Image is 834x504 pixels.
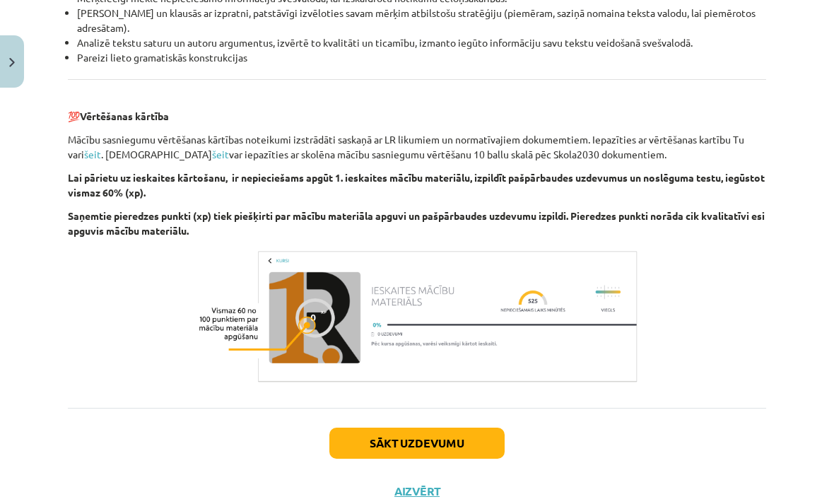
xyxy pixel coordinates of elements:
[84,148,101,160] a: šeit
[68,132,766,162] p: Mācību sasniegumu vērtēšanas kārtības noteikumi izstrādāti saskaņā ar LR likumiem un normatīvajie...
[80,110,169,122] b: Vērtēšanas kārtība
[68,94,766,124] p: 💯
[77,50,766,65] li: Pareizi lieto gramatiskās konstrukcijas
[68,209,765,237] b: Saņemtie pieredzes punkti (xp) tiek piešķirti par mācību materiāla apguvi un pašpārbaudes uzdevum...
[212,148,229,160] a: šeit
[77,35,766,50] li: Analizē tekstu saturu un autoru argumentus, izvērtē to kvalitāti un ticamību, izmanto iegūto info...
[77,6,766,35] li: [PERSON_NAME] un klausās ar izpratni, patstāvīgi izvēloties savam mērķim atbilstošu stratēģiju (p...
[9,58,15,67] img: icon-close-lesson-0947bae3869378f0d4975bcd49f059093ad1ed9edebbc8119c70593378902aed.svg
[329,428,505,459] button: Sākt uzdevumu
[390,484,444,498] button: Aizvērt
[68,171,765,199] b: Lai pārietu uz ieskaites kārtošanu, ir nepieciešams apgūt 1. ieskaites mācību materiālu, izpildīt...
